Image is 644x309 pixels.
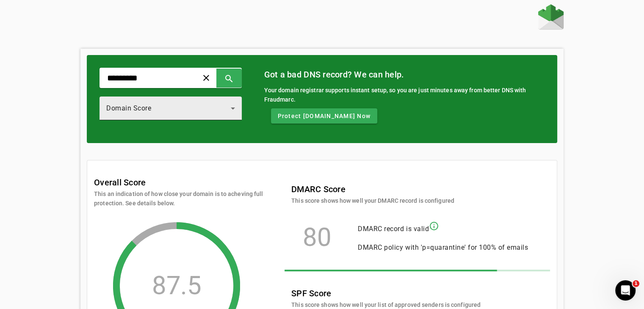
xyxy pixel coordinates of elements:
span: DMARC policy with 'p=quarantine' for 100% of emails [358,243,528,251]
span: Domain Score [106,104,151,112]
div: 87.5 [152,281,201,290]
mat-card-title: DMARC Score [291,182,454,196]
mat-icon: info_outline [429,221,439,231]
span: DMARC record is valid [358,225,429,233]
a: Home [538,4,564,32]
div: Your domain registrar supports instant setup, so you are just minutes away from better DNS with F... [264,86,544,104]
img: Fraudmarc Logo [538,4,564,30]
button: Protect [DOMAIN_NAME] Now [271,108,377,124]
mat-card-subtitle: This an indication of how close your domain is to acheving full protection. See details below. [94,189,263,208]
mat-card-subtitle: This score shows how well your DMARC record is configured [291,196,454,205]
mat-card-title: Overall Score [94,176,146,189]
iframe: Intercom live chat [615,280,636,301]
span: Protect [DOMAIN_NAME] Now [278,112,370,120]
div: 80 [291,233,343,242]
mat-card-title: Got a bad DNS record? We can help. [264,68,544,81]
span: 1 [633,280,639,287]
mat-card-title: SPF Score [291,287,481,300]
